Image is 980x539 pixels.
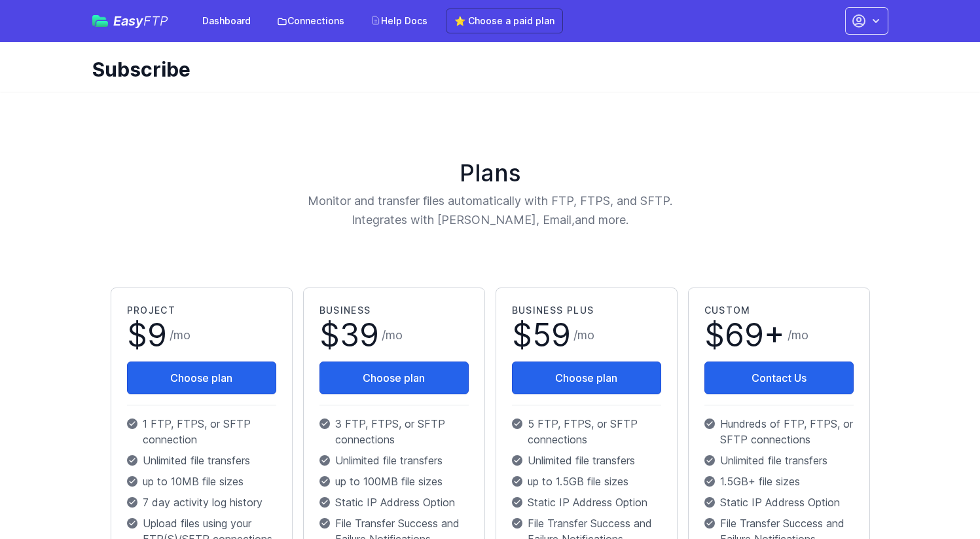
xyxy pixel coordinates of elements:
[147,316,167,354] span: 9
[319,416,469,447] p: 3 FTP, FTPS, or SFTP connections
[269,9,352,33] a: Connections
[382,326,403,344] span: /
[446,9,563,33] a: ⭐ Choose a paid plan
[363,9,435,33] a: Help Docs
[319,304,469,317] h2: Business
[704,362,854,394] a: Contact Us
[127,362,276,394] button: Choose plan
[512,494,661,510] p: Static IP Address Option
[234,191,747,230] p: Monitor and transfer files automatically with FTP, FTPS, and SFTP. Integrates with [PERSON_NAME],...
[113,14,168,28] span: Easy
[512,416,661,447] p: 5 FTP, FTPS, or SFTP connections
[319,474,469,489] p: up to 100MB file sizes
[127,304,276,317] h2: Project
[704,474,854,489] p: 1.5GB+ file sizes
[512,304,661,317] h2: Business Plus
[791,328,808,342] span: mo
[127,453,276,468] p: Unlimited file transfers
[127,416,276,447] p: 1 FTP, FTPS, or SFTP connection
[704,453,854,468] p: Unlimited file transfers
[173,328,191,342] span: mo
[512,362,661,394] button: Choose plan
[704,320,785,351] span: $
[577,328,594,342] span: mo
[319,453,469,468] p: Unlimited file transfers
[319,494,469,510] p: Static IP Address Option
[532,316,571,354] span: 59
[788,326,808,344] span: /
[143,13,168,29] span: FTP
[170,326,191,344] span: /
[127,474,276,489] p: up to 10MB file sizes
[512,474,661,489] p: up to 1.5GB file sizes
[704,416,854,447] p: Hundreds of FTP, FTPS, or SFTP connections
[92,14,168,28] a: EasyFTP
[704,304,854,317] h2: Custom
[725,316,785,354] span: 69+
[92,58,878,81] h1: Subscribe
[386,328,403,342] span: mo
[573,326,594,344] span: /
[340,316,379,354] span: 39
[512,320,571,351] span: $
[319,320,379,351] span: $
[512,453,661,468] p: Unlimited file transfers
[92,15,108,27] img: easyftp_logo.png
[194,9,259,33] a: Dashboard
[127,494,276,510] p: 7 day activity log history
[127,320,167,351] span: $
[319,362,469,394] button: Choose plan
[704,494,854,510] p: Static IP Address Option
[105,160,875,186] h1: Plans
